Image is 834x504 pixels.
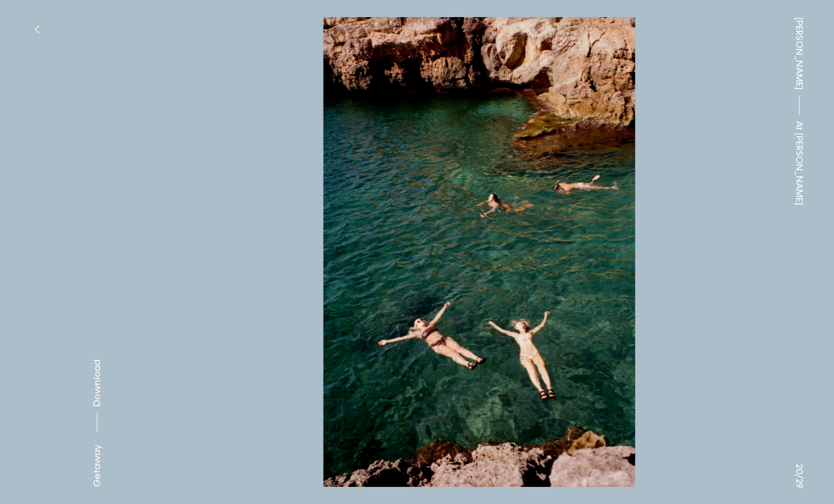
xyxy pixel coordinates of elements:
span: Download [91,360,103,407]
button: Download asset [90,360,104,438]
div: Getaway [90,444,104,487]
a: [PERSON_NAME] [792,17,806,90]
span: At [PERSON_NAME] [792,121,806,205]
